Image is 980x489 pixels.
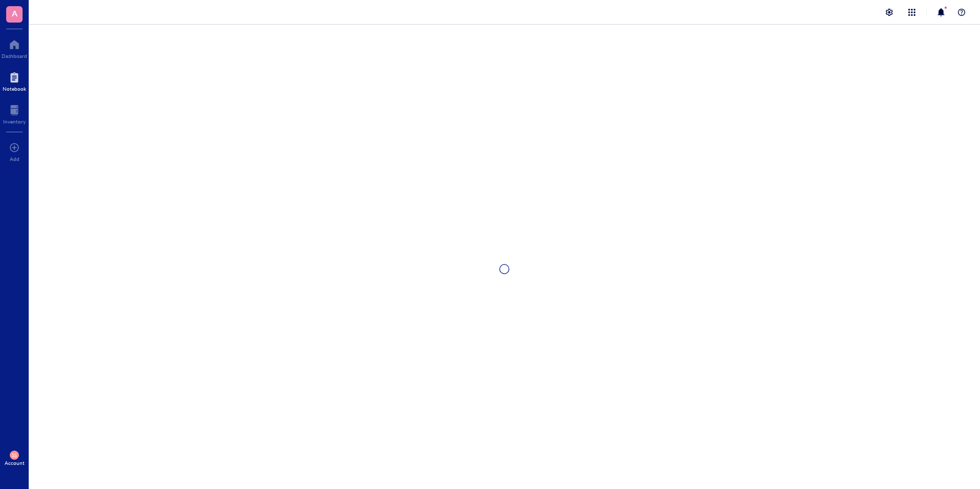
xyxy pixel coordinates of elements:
[12,7,17,19] span: A
[2,53,27,59] div: Dashboard
[5,460,25,466] div: Account
[10,156,19,162] div: Add
[3,86,26,92] div: Notebook
[3,69,26,92] a: Notebook
[3,102,26,125] a: Inventory
[12,453,16,458] span: SS
[3,118,26,125] div: Inventory
[2,36,27,59] a: Dashboard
